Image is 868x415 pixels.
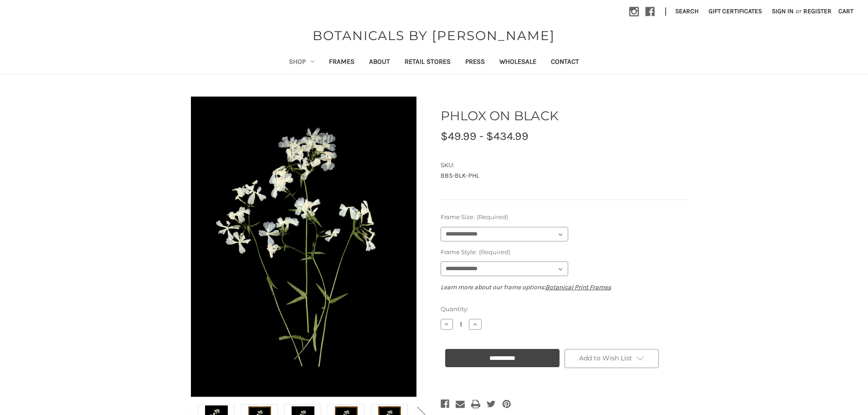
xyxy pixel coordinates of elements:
a: About [362,51,397,74]
a: Contact [544,51,586,74]
small: (Required) [479,248,510,256]
a: Press [458,51,492,74]
a: Frames [322,51,362,74]
a: Add to Wish List [565,349,659,368]
img: Unframed [190,97,418,397]
p: Learn more about our frame options: [441,282,688,292]
a: Retail Stores [397,51,458,74]
span: Add to Wish List [579,354,632,362]
li: | [661,5,670,19]
a: BOTANICALS BY [PERSON_NAME] [308,26,560,45]
dd: BBS-BLK-PHL [441,171,688,180]
a: Wholesale [492,51,544,74]
dt: SKU: [441,161,686,170]
h1: PHLOX ON BLACK [441,106,688,125]
small: (Required) [477,213,508,220]
label: Frame Size: [441,213,688,222]
span: $49.99 - $434.99 [441,129,529,143]
label: Frame Style: [441,248,688,257]
span: or [795,6,802,16]
span: Cart [838,7,853,15]
label: Quantity: [441,305,688,314]
a: Shop [282,51,322,74]
a: Botanical Print Frames [545,283,611,291]
a: Print [471,398,480,410]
